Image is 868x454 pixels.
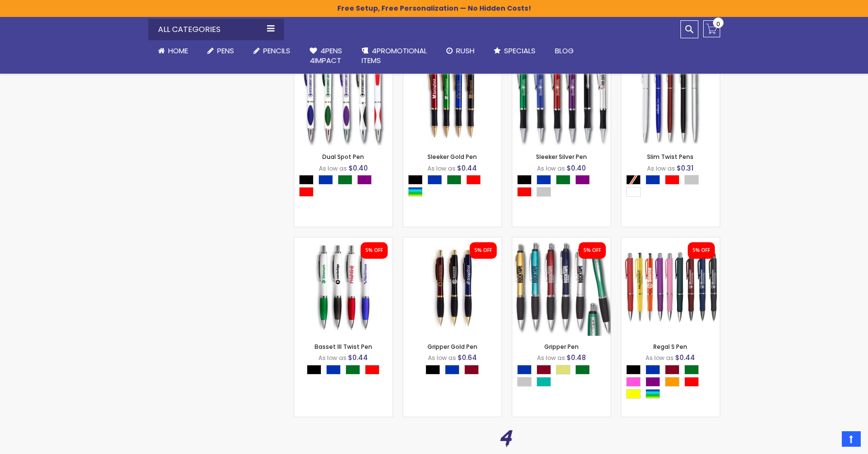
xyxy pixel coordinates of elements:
span: Blog [555,46,574,56]
div: Select A Color [626,365,720,401]
div: Red [517,187,532,197]
img: Basset III Twist Pen [294,237,393,336]
span: Specials [504,46,536,56]
a: Specials [484,40,545,62]
div: Select A Color [426,365,484,377]
a: Basset III Twist Pen [294,237,393,245]
div: Burgundy [464,365,479,375]
span: 4PROMOTIONAL ITEMS [362,46,427,65]
div: Red [684,377,699,387]
a: Basset III Twist Pen [315,343,372,351]
a: 0 [703,20,720,37]
div: 5% OFF [693,247,710,254]
div: Assorted [408,187,423,197]
div: Teal [537,377,551,387]
div: Black [517,175,532,185]
span: As low as [647,164,675,172]
img: Sleeker Silver Pen [512,47,611,146]
span: 4Pens 4impact [310,46,342,65]
div: Orange [665,377,679,387]
div: Purple [357,175,372,185]
div: Red [665,175,679,185]
a: Rush [437,40,484,62]
div: Burgundy [665,365,679,375]
span: $0.44 [675,353,695,362]
span: $0.44 [348,353,368,362]
a: Gripper Gold Pen [403,237,502,245]
div: Green [556,175,570,185]
div: Red [299,187,314,197]
img: Slim Twist Pens [621,47,720,146]
div: White [626,187,641,197]
a: Sleeker Gold Pen [427,153,477,161]
div: Select A Color [299,175,393,199]
div: Green [684,365,699,375]
span: Home [168,46,188,56]
div: Blue [646,365,660,375]
div: Select A Color [408,175,502,199]
a: Pens [198,40,244,62]
div: Assorted [646,389,660,399]
a: Home [148,40,198,62]
div: Blue [646,175,660,185]
div: 5% OFF [474,247,492,254]
a: Slim Twist Pens [647,153,694,161]
a: Regal S Pen [621,237,720,245]
span: $0.44 [457,163,477,173]
span: As low as [537,164,565,172]
div: Blue [318,175,333,185]
span: $0.40 [567,163,586,173]
div: All Categories [148,19,284,40]
div: Silver [684,175,699,185]
span: As low as [319,164,347,172]
div: Blue [445,365,459,375]
div: Select A Color [626,175,720,199]
a: 4Pens4impact [300,40,352,72]
div: Select A Color [517,365,611,389]
span: As low as [537,354,565,362]
a: Sleeker Silver Pen [536,153,587,161]
div: Burgundy [537,365,551,375]
div: Blue [326,365,341,375]
span: $0.31 [677,163,694,173]
div: Select A Color [307,365,384,377]
span: Rush [456,46,474,56]
a: Gripper Gold Pen [427,343,477,351]
div: Green [346,365,360,375]
span: $0.40 [348,163,368,173]
div: Black [626,365,641,375]
a: Gripper Pen [512,237,611,245]
div: Purple [646,377,660,387]
div: Silver [537,187,551,197]
img: Regal S Pen [621,237,720,336]
div: Red [365,365,379,375]
div: Black [307,365,321,375]
div: Select A Color [517,175,611,199]
a: Regal S Pen [653,343,687,351]
div: 5% OFF [584,247,601,254]
a: Blog [545,40,584,62]
div: Purple [575,175,590,185]
div: Red [466,175,481,185]
img: Gripper Pen [512,237,611,336]
a: Dual Spot Pen [322,153,364,161]
div: Gold [556,365,570,375]
img: Sleeker Gold Pen [403,47,502,146]
span: As low as [428,354,456,362]
div: Black [426,365,440,375]
div: Black [299,175,314,185]
span: As low as [646,354,674,362]
img: Dual Spot Pen [294,47,393,146]
span: Pencils [263,46,290,56]
div: Black [408,175,423,185]
span: $0.64 [458,353,477,362]
div: Green [338,175,352,185]
a: 4PROMOTIONALITEMS [352,40,437,72]
span: $0.48 [567,353,586,362]
div: Green [575,365,590,375]
span: 0 [716,19,720,29]
span: Pens [217,46,234,56]
div: Yellow [626,389,641,399]
a: Pencils [244,40,300,62]
span: As low as [318,354,347,362]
